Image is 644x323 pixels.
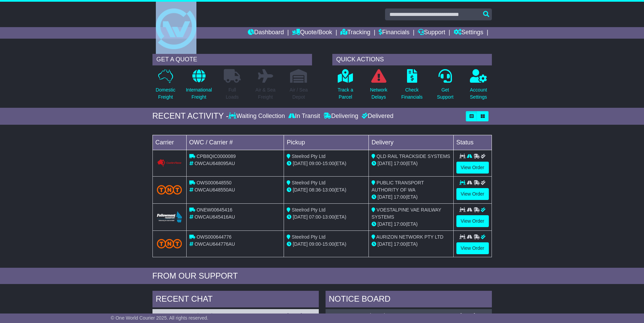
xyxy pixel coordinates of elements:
p: Get Support [437,86,453,101]
span: [DATE] [293,187,308,193]
span: [DATE] [293,241,308,247]
span: QLD RAIL TRACKSIDE SYSTEMS [377,154,450,159]
a: Settings [454,27,483,39]
span: [DATE] [293,161,308,166]
span: © One World Courier 2025. All rights reserved. [111,315,209,321]
a: InternationalFreight [186,69,212,104]
a: View Order [456,188,489,200]
div: - (ETA) [287,241,366,248]
td: Status [453,135,492,150]
div: RECENT ACTIVITY - [152,111,229,121]
div: Waiting Collection [229,113,286,120]
img: TNT_Domestic.png [157,185,182,194]
img: TNT_Domestic.png [157,239,182,248]
p: Full Loads [224,86,241,101]
span: 15:00 [323,161,334,166]
img: GetCarrierServiceLogo [157,159,182,167]
a: Financials [379,27,409,39]
span: OWCAU645416AU [194,214,235,220]
span: [DATE] [378,194,392,200]
a: DomesticFreight [155,69,175,104]
span: [DATE] [293,214,308,220]
div: NOTICE BOARD [326,291,492,309]
span: 09:00 [309,241,321,247]
div: FROM OUR SUPPORT [152,271,492,281]
a: View Order [456,242,489,254]
span: 22504 [371,312,384,318]
span: OWCAU648095AU [194,161,235,166]
a: AccountSettings [470,69,487,104]
span: AURIZON NETWORK PTY LTD [376,234,444,240]
div: (ETA) [372,221,451,228]
p: International Freight [186,86,212,101]
span: Steelrod Pty Ltd [292,154,326,159]
span: 73233 [198,312,212,318]
div: [DATE] 12:37 [460,312,488,318]
td: OWC / Carrier # [186,135,284,150]
div: In Transit [287,113,322,120]
span: [DATE] [378,161,392,166]
a: OWCAU645219AU [156,312,197,318]
span: 08:36 [309,187,321,193]
td: Delivery [368,135,453,150]
span: 09:00 [309,161,321,166]
a: Track aParcel [337,69,354,104]
span: 13:00 [323,214,334,220]
div: Delivered [360,113,393,120]
span: 17:00 [394,221,406,227]
div: - (ETA) [287,186,366,194]
div: ( ) [156,312,315,318]
a: NetworkDelays [369,69,387,104]
span: VOESTALPINE VAE RAILWAY SYSTEMS [372,207,441,220]
span: OWCAU644776AU [194,241,235,247]
div: ( ) [329,312,488,318]
a: GetSupport [436,69,454,104]
a: View Order [456,215,489,227]
span: OWS000644776 [196,234,232,240]
span: [DATE] [378,241,392,247]
a: CheckFinancials [401,69,423,104]
div: (ETA) [372,194,451,201]
td: Carrier [152,135,186,150]
a: Tracking [340,27,370,39]
span: 13:00 [323,187,334,193]
span: 17:00 [394,161,406,166]
td: Pickup [284,135,369,150]
p: Air / Sea Depot [290,86,308,101]
span: OWCAU648550AU [194,187,235,193]
p: Network Delays [370,86,387,101]
p: Air & Sea Freight [256,86,276,101]
div: (ETA) [372,160,451,167]
p: Track a Parcel [338,86,353,101]
span: 17:00 [394,241,406,247]
span: 17:00 [394,194,406,200]
a: View Order [456,162,489,174]
div: QUICK ACTIONS [332,54,492,65]
div: RECENT CHAT [152,291,319,309]
span: PUBLIC TRANSPORT AUTHORITY OF WA [372,180,424,193]
a: Quote/Book [292,27,332,39]
a: Support [418,27,445,39]
a: Dashboard [248,27,284,39]
span: Steelrod Pty Ltd [292,180,326,185]
div: - (ETA) [287,214,366,221]
p: Account Settings [470,86,487,101]
span: ONEW00645416 [196,207,232,213]
span: 07:00 [309,214,321,220]
div: GET A QUOTE [152,54,312,65]
p: Domestic Freight [156,86,175,101]
span: Steelrod Pty Ltd [292,234,326,240]
span: OWS000648550 [196,180,232,185]
span: CPB8QIC0000089 [196,154,236,159]
div: Delivering [322,113,360,120]
span: [DATE] [378,221,392,227]
span: Steelrod Pty Ltd [292,207,326,213]
p: Check Financials [401,86,423,101]
span: 15:00 [323,241,334,247]
div: - (ETA) [287,160,366,167]
a: OWCAU643621AU [329,312,369,318]
div: (ETA) [372,241,451,248]
div: [DATE] 13:39 [287,312,315,318]
img: Followmont_Transport.png [157,211,182,223]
